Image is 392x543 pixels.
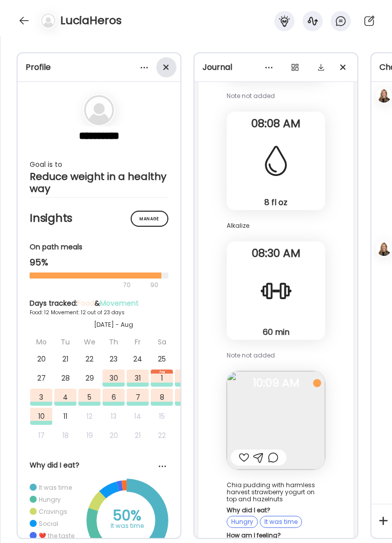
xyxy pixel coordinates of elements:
div: 12 [78,408,101,425]
div: We [78,333,101,350]
div: 21 [127,427,149,444]
div: 22 [78,350,101,368]
div: 17 [30,427,52,444]
div: It was time [39,483,72,492]
div: On path meals [30,242,168,252]
div: 16 [175,408,197,425]
span: Note not added [227,92,275,100]
div: 28 [54,370,76,387]
div: 21 [54,350,76,368]
div: Goal is to [30,158,168,170]
img: avatars%2FC7qqOxmwlCb4p938VsoDHlkq1VT2 [377,88,391,103]
h2: Insights [30,211,168,226]
div: Profile [26,61,172,73]
span: Movement [100,298,139,308]
div: 5 [78,389,101,406]
div: 9 [175,389,197,406]
div: [DATE] - Aug [30,320,198,329]
div: Hungry [227,516,258,528]
div: 14 [127,408,149,425]
div: 26 [175,350,197,368]
div: ❤️ the taste [39,531,74,540]
div: 2 [175,370,197,387]
div: Tu [54,333,76,350]
div: 25 [151,350,173,368]
div: Chia pudding with harmless harvest strawberry yogurt on top and hazelnuts [227,482,325,503]
div: 90 [149,279,159,291]
div: 20 [103,427,125,444]
div: Journal [203,61,349,73]
div: 27 [30,370,52,387]
div: Cravings [39,507,67,516]
div: It was time [102,520,152,532]
div: 30 [103,370,125,387]
img: avatars%2FC7qqOxmwlCb4p938VsoDHlkq1VT2 [377,242,391,256]
div: Food: 12 Movement: 12 out of 23 days [30,309,198,316]
div: 31 [127,370,149,387]
div: 22 [151,427,173,444]
div: 70 [30,279,147,291]
div: 23 [103,350,125,368]
div: 18 [54,427,76,444]
span: 10:09 AM [227,379,325,388]
div: It was time [260,516,302,528]
span: 08:30 AM [227,249,325,258]
div: 10 [30,408,52,425]
div: 29 [78,370,101,387]
div: 11 [54,408,76,425]
div: Th [103,333,125,350]
div: 19 [78,427,101,444]
div: Why did I eat? [30,460,168,471]
div: 95% [30,256,168,268]
div: Days tracked: & [30,298,198,309]
div: 8 fl oz [231,197,321,208]
div: 13 [103,408,125,425]
div: How am I feeling? [227,532,325,539]
h4: LuciaHeros [60,13,122,29]
div: Hungry [39,495,61,504]
div: Reduce weight in a healthy way [30,170,168,195]
div: 23 [175,427,197,444]
div: Alkalize [227,222,325,229]
div: 7 [127,389,149,406]
div: 15 [151,408,173,425]
div: 1 [151,370,173,387]
div: 8 [151,389,173,406]
div: 60 min [231,327,321,337]
img: images%2F1qYfsqsWO6WAqm9xosSfiY0Hazg1%2FgeyeIibM5oI7LWE9aH2E%2FYLH5Ebk0u6lJPGzwjbsB_240 [227,371,325,470]
div: Fr [127,333,149,350]
div: Aug [151,370,173,374]
div: Sa [151,333,173,350]
span: Food [77,298,94,308]
div: 3 [30,389,52,406]
img: bg-avatar-default.svg [41,14,55,28]
div: 24 [127,350,149,368]
div: Su [175,333,197,350]
div: Manage [131,211,168,227]
span: Note not added [227,351,275,359]
img: bg-avatar-default.svg [84,95,114,125]
div: Mo [30,333,52,350]
div: 50% [102,510,152,522]
div: Social [39,519,58,528]
span: 08:08 AM [227,119,325,128]
div: 6 [103,389,125,406]
div: 20 [30,350,52,368]
div: 4 [54,389,76,406]
div: Why did I eat? [227,507,325,514]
